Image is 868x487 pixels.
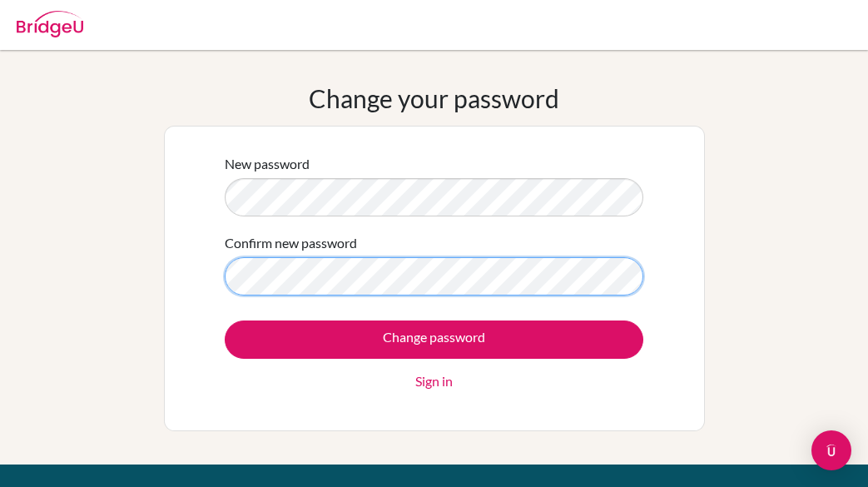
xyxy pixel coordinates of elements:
h1: Change your password [309,83,559,113]
a: Sign in [415,371,453,391]
label: New password [225,154,310,174]
div: Open Intercom Messenger [811,430,851,470]
input: Change password [225,321,643,359]
img: Bridge-U [17,11,83,37]
label: Confirm new password [225,233,357,253]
